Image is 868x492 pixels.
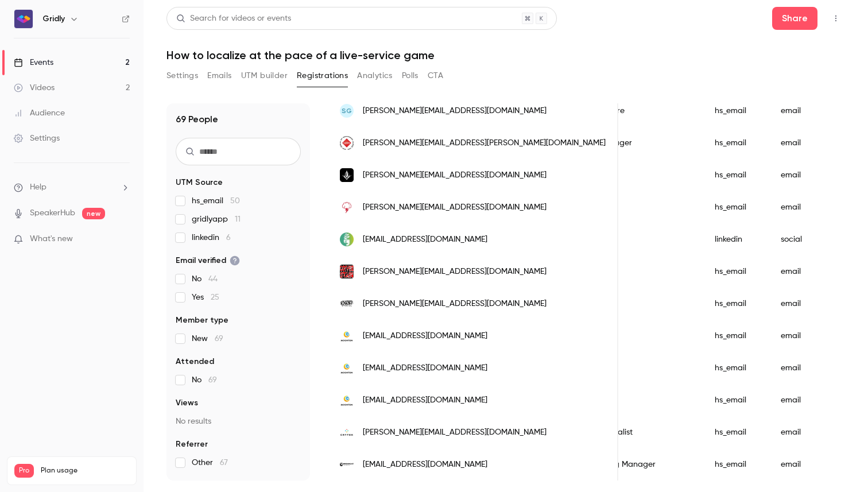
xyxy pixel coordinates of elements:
[340,233,354,246] img: germling.com
[41,466,129,475] span: Plan usage
[32,18,56,28] div: v 4.0.25
[428,67,443,85] button: CTA
[703,416,769,448] div: hs_email
[14,181,130,193] li: help-dropdown-opener
[192,374,217,386] span: No
[176,416,301,427] p: No results
[769,416,840,448] div: email
[703,127,769,159] div: hs_email
[176,177,223,188] span: UTM Source
[363,137,606,149] span: [PERSON_NAME][EMAIL_ADDRESS][PERSON_NAME][DOMAIN_NAME]
[703,352,769,384] div: hs_email
[363,362,487,374] span: [EMAIL_ADDRESS][DOMAIN_NAME]
[703,95,769,127] div: hs_email
[127,68,193,75] div: Keywords by Traffic
[192,214,241,225] span: gridlyapp
[540,448,703,481] div: Product Marketing Manager
[176,356,214,367] span: Attended
[192,195,240,207] span: hs_email
[166,67,198,85] button: Settings
[42,13,65,25] h6: Gridly
[14,107,65,119] div: Audience
[769,352,840,384] div: email
[192,333,223,344] span: New
[176,255,240,266] span: Email verified
[340,361,354,375] img: moonton.com
[14,82,55,94] div: Videos
[540,255,703,288] div: Localization Lead
[340,393,354,407] img: moonton.com
[769,95,840,127] div: email
[192,457,228,468] span: Other
[703,255,769,288] div: hs_email
[703,320,769,352] div: hs_email
[220,459,228,467] span: 67
[82,208,105,219] span: new
[340,200,354,214] img: thunderfulgames.com
[114,67,123,76] img: tab_keywords_by_traffic_grey.svg
[769,159,840,191] div: email
[340,329,354,343] img: moonton.com
[30,207,75,219] a: SpeakerHub
[363,427,547,439] span: [PERSON_NAME][EMAIL_ADDRESS][DOMAIN_NAME]
[192,292,219,303] span: Yes
[14,10,33,28] img: Gridly
[176,397,198,409] span: Views
[14,57,53,68] div: Events
[772,7,817,30] button: Share
[176,439,208,450] span: Referrer
[703,288,769,320] div: hs_email
[769,288,840,320] div: email
[241,67,288,85] button: UTM builder
[30,30,126,39] div: Domain: [DOMAIN_NAME]
[230,197,240,205] span: 50
[176,113,218,126] h1: 69 People
[703,223,769,255] div: linkedin
[297,67,348,85] button: Registrations
[703,384,769,416] div: hs_email
[226,234,231,242] span: 6
[14,133,60,144] div: Settings
[340,463,354,466] img: wargaming.net
[340,265,354,278] img: coffeestain.se
[192,232,231,243] span: linkedin
[340,168,354,182] img: omedastudios.com
[30,233,73,245] span: What's new
[166,48,845,62] h1: How to localize at the pace of a live-service game
[769,127,840,159] div: email
[211,293,219,301] span: 25
[540,95,703,127] div: Localization Vulture
[540,127,703,159] div: Localization Manager
[192,273,218,285] span: No
[176,13,291,25] div: Search for videos or events
[363,459,487,471] span: [EMAIL_ADDRESS][DOMAIN_NAME]
[363,234,487,246] span: [EMAIL_ADDRESS][DOMAIN_NAME]
[703,448,769,481] div: hs_email
[207,67,231,85] button: Emails
[14,464,34,478] span: Pro
[363,169,547,181] span: [PERSON_NAME][EMAIL_ADDRESS][DOMAIN_NAME]
[340,297,354,311] img: exorstudios.com
[769,320,840,352] div: email
[208,376,217,384] span: 69
[402,67,418,85] button: Polls
[363,105,547,117] span: [PERSON_NAME][EMAIL_ADDRESS][DOMAIN_NAME]
[769,255,840,288] div: email
[340,136,354,150] img: milestone.it
[363,330,487,342] span: [EMAIL_ADDRESS][DOMAIN_NAME]
[208,275,218,283] span: 44
[342,106,352,116] span: SG
[235,215,241,223] span: 11
[176,315,228,326] span: Member type
[769,223,840,255] div: social
[44,68,103,75] div: Domain Overview
[340,425,354,439] img: crytek.com
[769,448,840,481] div: email
[18,30,28,39] img: website_grey.svg
[363,202,547,214] span: [PERSON_NAME][EMAIL_ADDRESS][DOMAIN_NAME]
[176,177,301,468] section: facet-groups
[363,298,547,310] span: [PERSON_NAME][EMAIL_ADDRESS][DOMAIN_NAME]
[363,394,487,406] span: [EMAIL_ADDRESS][DOMAIN_NAME]
[703,159,769,191] div: hs_email
[703,191,769,223] div: hs_email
